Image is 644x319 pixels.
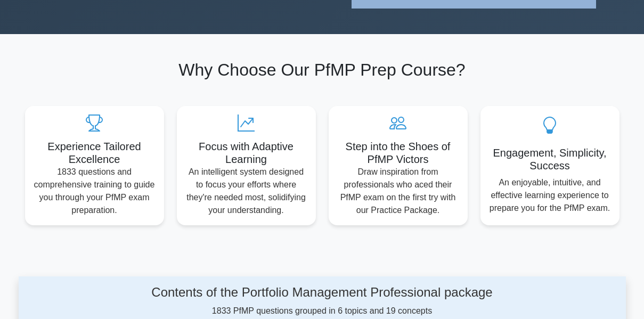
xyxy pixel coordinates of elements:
[107,285,537,317] div: 1833 PfMP questions grouped in 6 topics and 19 concepts
[185,140,307,166] h5: Focus with Adaptive Learning
[107,285,537,300] h4: Contents of the Portfolio Management Professional package
[34,140,156,166] h5: Experience Tailored Excellence
[25,60,619,80] h2: Why Choose Our PfMP Prep Course?
[185,166,307,217] p: An intelligent system designed to focus your efforts where they're needed most, solidifying your ...
[489,146,611,172] h5: Engagement, Simplicity, Success
[34,166,156,217] p: 1833 questions and comprehensive training to guide you through your PfMP exam preparation.
[337,140,459,166] h5: Step into the Shoes of PfMP Victors
[337,166,459,217] p: Draw inspiration from professionals who aced their PfMP exam on the first try with our Practice P...
[489,176,611,215] p: An enjoyable, intuitive, and effective learning experience to prepare you for the PfMP exam.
